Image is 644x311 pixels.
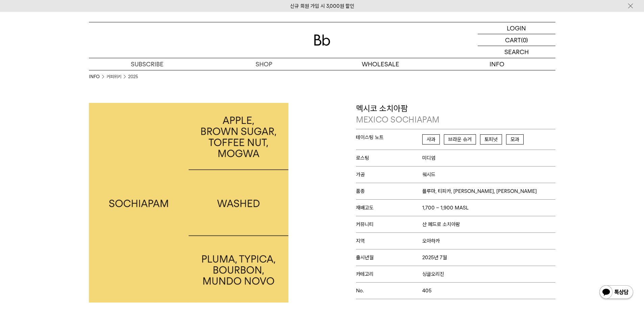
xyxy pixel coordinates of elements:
[521,34,528,46] p: (0)
[480,134,502,145] span: 토피넛
[505,34,521,46] p: CART
[422,155,435,161] span: 미디엄
[439,58,555,70] p: INFO
[444,134,476,145] span: 브라운 슈거
[89,103,288,303] img: 멕시코 소치아팜MEXICO SOCHIAPAM
[356,134,423,140] span: 테이스팅 노트
[422,254,447,261] span: 2025년 7월
[422,238,440,244] span: 오아하카
[356,103,555,126] p: 멕시코 소치아팜
[599,285,634,301] img: 카카오톡 채널 1:1 채팅 버튼
[356,205,423,211] span: 재배고도
[89,73,106,80] li: INFO
[206,58,322,70] a: SHOP
[322,58,439,70] p: WHOLESALE
[507,22,526,34] p: LOGIN
[356,221,423,227] span: 커뮤니티
[422,172,435,178] span: 워시드
[356,155,423,161] span: 로스팅
[422,288,432,294] span: 405
[422,205,469,211] span: 1,700 ~ 1,900 MASL
[290,3,354,9] a: 신규 회원 가입 시 3,000원 할인
[356,114,555,126] p: MEXICO SOCHIAPAM
[356,271,423,277] span: 카테고리
[128,73,138,80] a: 2025
[356,188,423,194] span: 품종
[356,172,423,178] span: 가공
[314,35,330,46] img: 로고
[506,134,524,145] span: 모과
[422,188,537,194] span: 플루마, 티피카, [PERSON_NAME], [PERSON_NAME]
[422,221,460,227] span: 산 페드로 소치아팜
[478,22,555,34] a: LOGIN
[422,134,440,145] span: 사과
[504,46,529,58] p: SEARCH
[106,73,121,80] a: 커피위키
[356,238,423,244] span: 지역
[89,58,206,70] a: SUBSCRIBE
[478,34,555,46] a: CART (0)
[422,271,444,277] span: 싱글오리진
[356,288,423,294] span: No.
[356,254,423,261] span: 출시년월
